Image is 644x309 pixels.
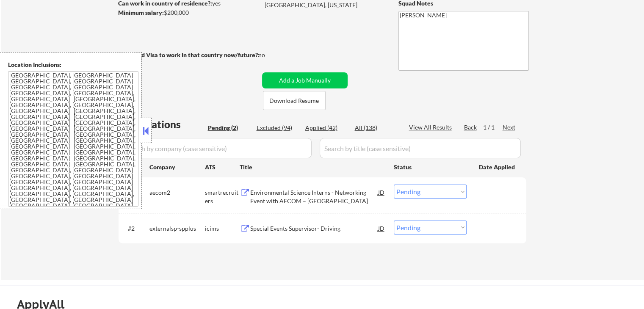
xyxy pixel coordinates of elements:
[205,163,240,171] div: ATS
[8,61,138,69] div: Location Inclusions:
[149,224,205,233] div: externalsp-spplus
[121,138,312,158] input: Search by company (case sensitive)
[305,124,348,132] div: Applied (42)
[479,163,516,171] div: Date Applied
[262,72,348,88] button: Add a Job Manually
[503,123,516,132] div: Next
[240,163,386,171] div: Title
[250,224,378,233] div: Special Events Supervisor- Driving
[377,185,386,200] div: JD
[464,123,478,132] div: Back
[355,124,397,132] div: All (138)
[208,124,250,132] div: Pending (2)
[263,91,326,110] button: Download Resume
[121,119,205,130] div: Applications
[250,188,378,205] div: Environmental Science Interns - Networking Event with AECOM – [GEOGRAPHIC_DATA]
[320,138,521,158] input: Search by title (case sensitive)
[394,159,467,174] div: Status
[258,51,282,59] div: no
[483,123,503,132] div: 1 / 1
[257,124,299,132] div: Excluded (94)
[119,51,260,58] strong: Will need Visa to work in that country now/future?:
[149,163,205,171] div: Company
[409,123,454,132] div: View All Results
[118,9,164,16] strong: Minimum salary:
[149,188,205,197] div: aecom2
[118,8,259,17] div: $200,000
[205,188,240,205] div: smartrecruiters
[377,221,386,236] div: JD
[205,224,240,233] div: icims
[128,224,143,233] div: #2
